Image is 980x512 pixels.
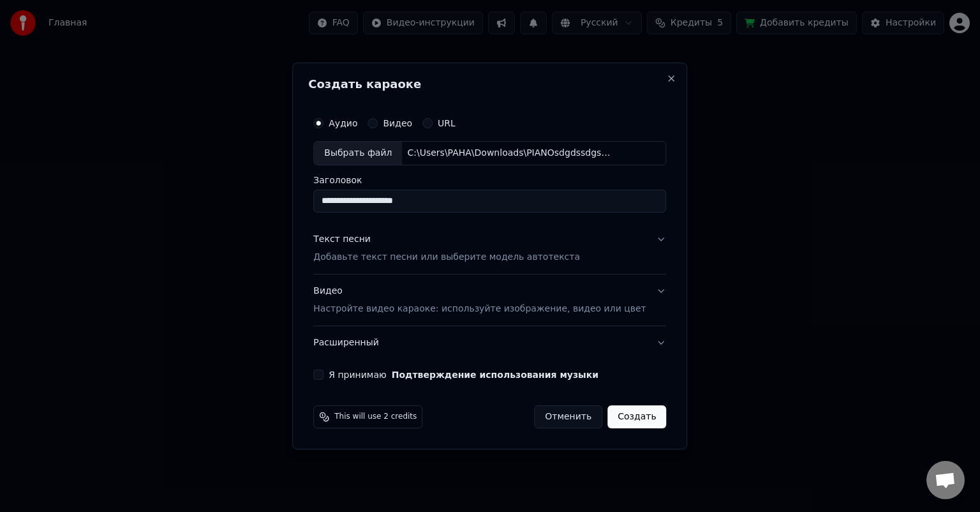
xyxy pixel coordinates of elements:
button: ВидеоНастройте видео караоке: используйте изображение, видео или цвет [313,275,666,326]
span: This will use 2 credits [334,412,417,422]
label: Видео [383,119,412,128]
button: Текст песниДобавьте текст песни или выберите модель автотекста [313,223,666,274]
label: Заголовок [313,176,666,184]
button: Я принимаю [392,370,598,379]
div: C:\Users\PAHA\Downloads\PIANOsdgdssdgsdgsdgnew.mp3 [402,147,619,160]
p: Добавьте текст песни или выберите модель автотекста [313,251,580,264]
div: Видео [313,285,646,315]
div: Выбрать файл [314,142,402,165]
button: Отменить [534,405,602,428]
label: Аудио [329,119,357,128]
h2: Создать караоке [308,79,671,90]
p: Настройте видео караоке: используйте изображение, видео или цвет [313,303,646,315]
button: Создать [607,405,666,428]
button: Расширенный [313,326,666,359]
div: Текст песни [313,233,371,246]
label: Я принимаю [329,370,598,379]
label: URL [438,119,456,128]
